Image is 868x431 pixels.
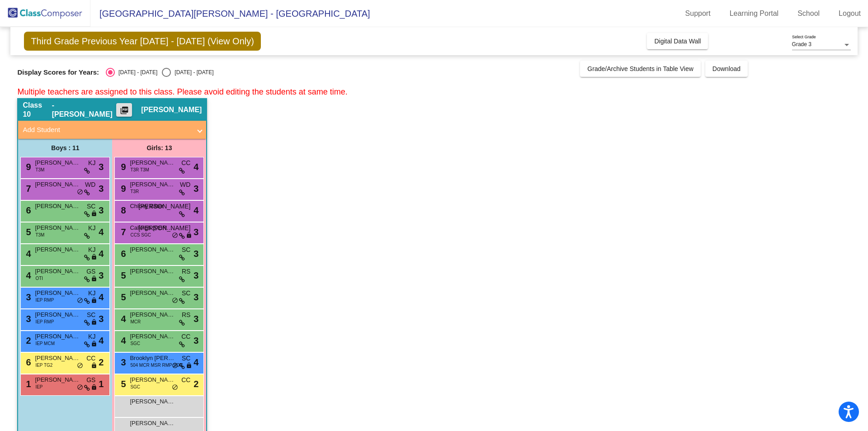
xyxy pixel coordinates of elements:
[35,223,80,232] span: [PERSON_NAME]
[35,318,54,325] span: IEP RMP
[24,379,31,389] span: 1
[35,166,44,173] span: T3M
[24,32,261,51] span: Third Grade Previous Year [DATE] - [DATE] (View Only)
[172,362,178,369] span: do_not_disturb_alt
[52,101,117,119] span: - [PERSON_NAME]
[18,139,112,157] div: Boys : 11
[181,332,190,341] span: CC
[722,6,786,21] a: Learning Portal
[35,375,80,384] span: [PERSON_NAME]
[35,158,80,167] span: [PERSON_NAME] [PERSON_NAME]
[118,205,126,215] span: 8
[35,310,80,319] span: [PERSON_NAME]
[99,247,104,260] span: 4
[99,204,104,217] span: 3
[35,275,43,282] span: OTI
[678,6,718,21] a: Support
[182,267,190,276] span: RS
[186,232,192,239] span: lock
[654,38,701,45] span: Digital Data Wall
[118,270,126,280] span: 5
[130,289,175,298] span: [PERSON_NAME]
[130,340,140,347] span: SGC
[88,332,95,341] span: KJ
[580,61,701,77] button: Grade/Archive Students in Table View
[193,312,198,326] span: 3
[118,314,126,324] span: 4
[23,125,191,135] mat-panel-title: Add Student
[119,106,130,118] mat-icon: picture_as_pdf
[86,354,95,363] span: CC
[24,205,31,215] span: 6
[831,6,868,21] a: Logout
[182,310,190,320] span: RS
[138,223,190,233] span: [PERSON_NAME]
[130,223,175,232] span: Calleigh [PERSON_NAME]
[180,180,190,189] span: WD
[35,332,80,341] span: [PERSON_NAME]
[99,377,104,391] span: 1
[647,33,708,49] button: Digital Data Wall
[116,103,132,117] button: Print Students Details
[130,188,139,195] span: T3R
[130,354,175,363] span: Brooklyn [PERSON_NAME]
[130,384,140,390] span: SGC
[91,362,97,369] span: lock
[85,180,95,189] span: WD
[118,292,126,302] span: 5
[141,105,202,114] span: [PERSON_NAME]
[24,227,31,237] span: 5
[87,310,95,320] span: SC
[130,166,149,173] span: T3R T3M
[35,267,80,276] span: [PERSON_NAME]
[130,232,151,238] span: CCS SGC
[91,210,97,218] span: lock
[705,61,748,77] button: Download
[112,139,206,157] div: Girls: 13
[77,362,83,369] span: do_not_disturb_alt
[130,419,175,428] span: [PERSON_NAME]
[24,314,31,324] span: 3
[99,225,104,239] span: 4
[118,357,126,367] span: 3
[24,270,31,280] span: 4
[130,375,175,384] span: [PERSON_NAME]
[24,357,31,367] span: 6
[790,6,827,21] a: School
[91,319,97,326] span: lock
[130,332,175,341] span: [PERSON_NAME]
[88,245,95,255] span: KJ
[130,397,175,406] span: [PERSON_NAME]
[130,245,175,254] span: [PERSON_NAME]
[24,249,31,259] span: 4
[24,162,31,172] span: 9
[88,223,95,233] span: KJ
[77,189,83,196] span: do_not_disturb_alt
[118,336,126,346] span: 4
[77,297,83,304] span: do_not_disturb_alt
[130,180,175,189] span: [PERSON_NAME]
[172,384,178,391] span: do_not_disturb_alt
[186,362,192,369] span: lock
[712,65,741,72] span: Download
[130,202,175,211] span: Chloey Bitter
[182,245,190,255] span: SC
[172,297,178,304] span: do_not_disturb_alt
[130,318,141,325] span: MCR
[182,354,190,363] span: SC
[182,289,190,298] span: SC
[35,289,80,298] span: [PERSON_NAME]
[88,158,95,168] span: KJ
[193,377,198,391] span: 2
[193,269,198,282] span: 3
[193,247,198,260] span: 3
[106,68,213,77] mat-radio-group: Select an option
[35,362,52,369] span: IEP TG2
[99,334,104,347] span: 4
[35,384,42,390] span: IEP
[193,204,198,217] span: 4
[118,184,126,194] span: 9
[99,290,104,304] span: 4
[118,162,126,172] span: 9
[17,68,99,76] span: Display Scores for Years:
